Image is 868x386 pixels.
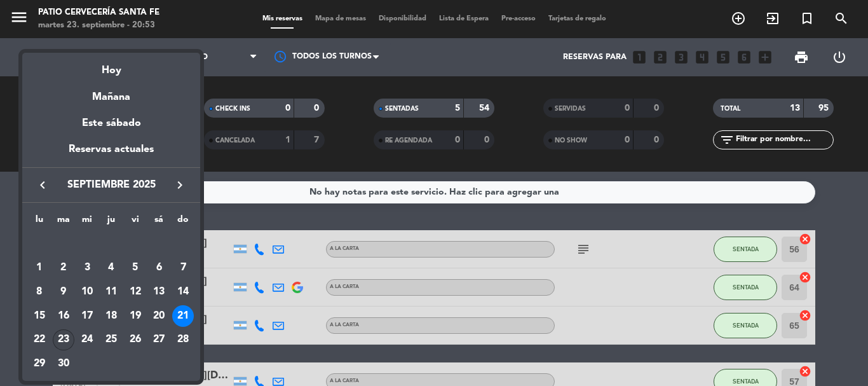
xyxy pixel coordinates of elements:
div: 14 [172,281,194,303]
td: 12 de septiembre de 2025 [123,280,147,304]
button: keyboard_arrow_right [168,177,191,193]
div: 3 [76,257,98,279]
td: 8 de septiembre de 2025 [27,280,51,304]
div: 30 [53,353,74,375]
div: 24 [76,329,98,351]
td: 14 de septiembre de 2025 [171,280,195,304]
th: miércoles [75,212,99,232]
td: 17 de septiembre de 2025 [75,304,99,328]
td: 24 de septiembre de 2025 [75,328,99,352]
div: 9 [53,281,74,303]
div: 17 [76,305,98,327]
td: 25 de septiembre de 2025 [99,328,123,352]
td: 21 de septiembre de 2025 [171,304,195,328]
td: 6 de septiembre de 2025 [147,256,172,280]
td: 7 de septiembre de 2025 [171,256,195,280]
td: 1 de septiembre de 2025 [27,256,51,280]
i: keyboard_arrow_right [172,177,187,193]
th: lunes [27,212,51,232]
div: 10 [76,281,98,303]
td: 27 de septiembre de 2025 [147,328,172,352]
td: 15 de septiembre de 2025 [27,304,51,328]
td: 20 de septiembre de 2025 [147,304,172,328]
th: martes [51,212,76,232]
th: viernes [123,212,147,232]
td: 13 de septiembre de 2025 [147,280,172,304]
td: 9 de septiembre de 2025 [51,280,76,304]
td: 3 de septiembre de 2025 [75,256,99,280]
td: 5 de septiembre de 2025 [123,256,147,280]
div: 26 [125,329,146,351]
div: 25 [100,329,122,351]
td: 28 de septiembre de 2025 [171,328,195,352]
th: sábado [147,212,172,232]
div: 19 [125,305,146,327]
div: 21 [172,305,194,327]
div: 7 [172,257,194,279]
div: 16 [53,305,74,327]
i: keyboard_arrow_left [35,177,50,193]
div: 12 [125,281,146,303]
th: domingo [171,212,195,232]
div: 23 [53,329,74,351]
div: 8 [29,281,50,303]
td: 2 de septiembre de 2025 [51,256,76,280]
div: Hoy [22,53,200,79]
td: 29 de septiembre de 2025 [27,352,51,376]
div: 11 [100,281,122,303]
td: 19 de septiembre de 2025 [123,304,147,328]
td: 26 de septiembre de 2025 [123,328,147,352]
div: 18 [100,305,122,327]
div: Mañana [22,79,200,106]
th: jueves [99,212,123,232]
div: 28 [172,329,194,351]
td: 30 de septiembre de 2025 [51,352,76,376]
div: Reservas actuales [22,141,200,167]
div: 20 [148,305,170,327]
div: 15 [29,305,50,327]
div: 6 [148,257,170,279]
td: 22 de septiembre de 2025 [27,328,51,352]
td: SEP. [27,232,195,256]
div: Este sábado [22,106,200,141]
div: 5 [125,257,146,279]
td: 18 de septiembre de 2025 [99,304,123,328]
td: 11 de septiembre de 2025 [99,280,123,304]
td: 10 de septiembre de 2025 [75,280,99,304]
div: 27 [148,329,170,351]
div: 22 [29,329,50,351]
div: 29 [29,353,50,375]
td: 16 de septiembre de 2025 [51,304,76,328]
div: 1 [29,257,50,279]
span: septiembre 2025 [54,177,168,193]
td: 4 de septiembre de 2025 [99,256,123,280]
div: 4 [100,257,122,279]
button: keyboard_arrow_left [31,177,54,193]
td: 23 de septiembre de 2025 [51,328,76,352]
div: 2 [53,257,74,279]
div: 13 [148,281,170,303]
